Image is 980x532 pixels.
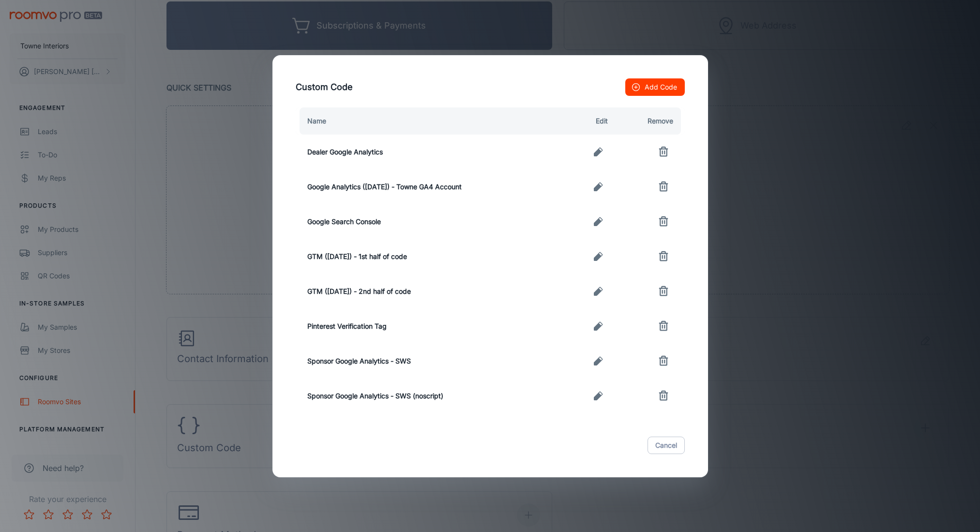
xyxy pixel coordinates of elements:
td: Dealer Google Analytics [296,135,562,169]
td: Sponsor Google Analytics - SWS [296,344,562,379]
td: GTM ([DATE]) - 2nd half of code [296,274,562,309]
button: Add Code [625,78,685,96]
td: Google Search Console [296,204,562,239]
button: Cancel [648,437,685,454]
th: Remove [616,107,685,135]
td: Google Analytics ([DATE]) - Towne GA4 Account [296,169,562,204]
h2: Custom Code [284,67,696,107]
td: Pinterest Verification Tag [296,309,562,344]
th: Edit [562,107,615,135]
th: Name [296,107,562,135]
td: GTM ([DATE]) - 1st half of code [296,239,562,274]
td: Sponsor Google Analytics - SWS (noscript) [296,379,562,413]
